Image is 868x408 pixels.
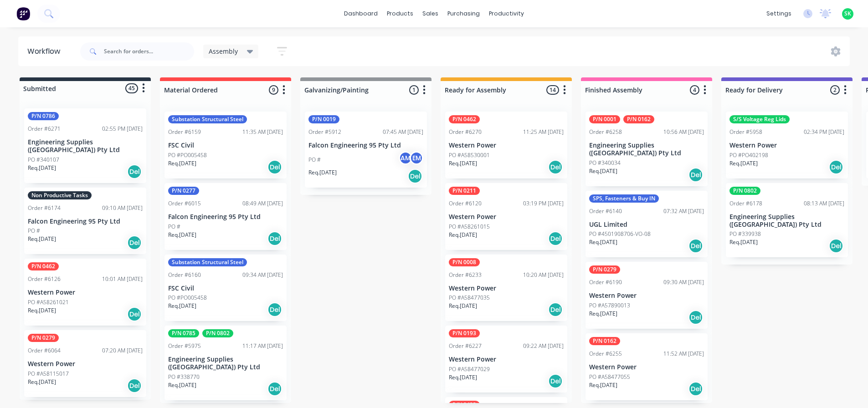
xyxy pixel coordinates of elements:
[168,159,196,168] p: Req. [DATE]
[168,213,283,221] p: Falcon Engineering 95 Pty Ltd
[726,112,848,178] div: S/S Voltage Reg LidsOrder #595802:34 PM [DATE]Western PowerPO #PO402198Req.[DATE]Del
[449,365,490,373] p: PO #A58477029
[267,302,282,317] div: Del
[663,207,704,215] div: 07:32 AM [DATE]
[589,350,622,358] div: Order #6255
[586,333,708,400] div: P/N 0162Order #625511:52 AM [DATE]Western PowerPO #A58477055Req.[DATE]Del
[28,164,56,172] p: Req. [DATE]
[729,159,758,168] p: Req. [DATE]
[589,373,630,381] p: PO #A58477055
[24,259,146,326] div: P/N 0462Order #612610:01 AM [DATE]Western PowerPO #A58261021Req.[DATE]Del
[663,278,704,286] div: 09:30 AM [DATE]
[168,381,196,389] p: Req. [DATE]
[523,342,564,350] div: 09:22 AM [DATE]
[410,151,423,165] div: EM
[168,373,200,381] p: PO #338770
[449,128,482,136] div: Order #6270
[829,239,843,253] div: Del
[449,285,564,292] p: Western Power
[305,112,427,188] div: P/N 0019Order #591207:45 AM [DATE]Falcon Engineering 95 Pty LtdPO #AMEMReq.[DATE]Del
[168,128,201,136] div: Order #6159
[28,347,61,355] div: Order #6064
[308,156,321,164] p: PO #
[168,231,196,239] p: Req. [DATE]
[449,356,564,363] p: Western Power
[688,239,703,253] div: Del
[127,164,142,179] div: Del
[523,199,564,208] div: 03:19 PM [DATE]
[28,235,56,243] p: Req. [DATE]
[729,199,762,208] div: Order #6178
[27,46,65,57] div: Workflow
[589,230,651,238] p: PO #4501908706-VO-08
[449,199,482,208] div: Order #6120
[762,7,796,20] div: settings
[168,258,247,266] div: Substation Structural Steel
[445,112,567,178] div: P/N 0462Order #627011:25 AM [DATE]Western PowerPO #A58530001Req.[DATE]Del
[418,7,443,20] div: sales
[445,183,567,250] div: P/N 0211Order #612003:19 PM [DATE]Western PowerPO #A58261015Req.[DATE]Del
[445,326,567,393] div: P/N 0193Order #622709:22 AM [DATE]Western PowerPO #A58477029Req.[DATE]Del
[127,235,142,250] div: Del
[308,142,423,149] p: Falcon Engineering 95 Pty Ltd
[28,360,143,368] p: Western Power
[663,128,704,136] div: 10:56 AM [DATE]
[28,334,59,342] div: P/N 0279
[688,310,703,325] div: Del
[589,194,659,203] div: SPS, Fasteners & Buy IN
[28,289,143,296] p: Western Power
[28,138,143,154] p: Engineering Supplies ([GEOGRAPHIC_DATA]) Pty Ltd
[242,342,283,350] div: 11:17 AM [DATE]
[102,204,143,212] div: 09:10 AM [DATE]
[449,258,480,266] div: P/N 0008
[267,382,282,396] div: Del
[339,7,382,20] a: dashboard
[589,381,617,389] p: Req. [DATE]
[164,255,287,321] div: Substation Structural SteelOrder #616009:34 AM [DATE]FSC CivilPO #PO005458Req.[DATE]Del
[589,363,704,371] p: Western Power
[28,275,61,283] div: Order #6126
[399,151,412,165] div: AM
[267,160,282,174] div: Del
[308,128,341,136] div: Order #5912
[589,159,621,167] p: PO #340034
[688,168,703,182] div: Del
[242,271,283,279] div: 09:34 AM [DATE]
[729,128,762,136] div: Order #5958
[589,265,620,274] div: P/N 0279
[804,199,844,208] div: 08:13 AM [DATE]
[28,156,59,164] p: PO #340107
[688,382,703,396] div: Del
[449,115,480,123] div: P/N 0462
[28,204,61,212] div: Order #6174
[168,151,207,159] p: PO #PO005458
[168,223,180,231] p: PO #
[308,115,339,123] div: P/N 0019
[449,373,477,382] p: Req. [DATE]
[24,330,146,397] div: P/N 0279Order #606407:20 AM [DATE]Western PowerPO #A58115017Req.[DATE]Del
[104,42,194,61] input: Search for orders...
[28,227,40,235] p: PO #
[24,108,146,183] div: P/N 0786Order #627102:55 PM [DATE]Engineering Supplies ([GEOGRAPHIC_DATA]) Pty LtdPO #340107Req.[...
[127,307,142,321] div: Del
[102,347,143,355] div: 07:20 AM [DATE]
[449,187,480,195] div: P/N 0211
[449,294,490,302] p: PO #A58477035
[589,337,620,345] div: P/N 0162
[443,7,484,20] div: purchasing
[408,169,422,184] div: Del
[548,302,563,317] div: Del
[449,142,564,149] p: Western Power
[24,188,146,255] div: Non Productive TasksOrder #617409:10 AM [DATE]Falcon Engineering 95 Pty LtdPO #Req.[DATE]Del
[548,160,563,174] div: Del
[729,238,758,246] p: Req. [DATE]
[804,128,844,136] div: 02:34 PM [DATE]
[449,159,477,168] p: Req. [DATE]
[729,151,768,159] p: PO #PO402198
[589,310,617,318] p: Req. [DATE]
[586,191,708,258] div: SPS, Fasteners & Buy INOrder #614007:32 AM [DATE]UGL LimitedPO #4501908706-VO-08Req.[DATE]Del
[168,329,199,337] div: P/N 0785
[449,213,564,221] p: Western Power
[28,306,56,315] p: Req. [DATE]
[164,326,287,400] div: P/N 0785P/N 0802Order #597511:17 AM [DATE]Engineering Supplies ([GEOGRAPHIC_DATA]) Pty LtdPO #338...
